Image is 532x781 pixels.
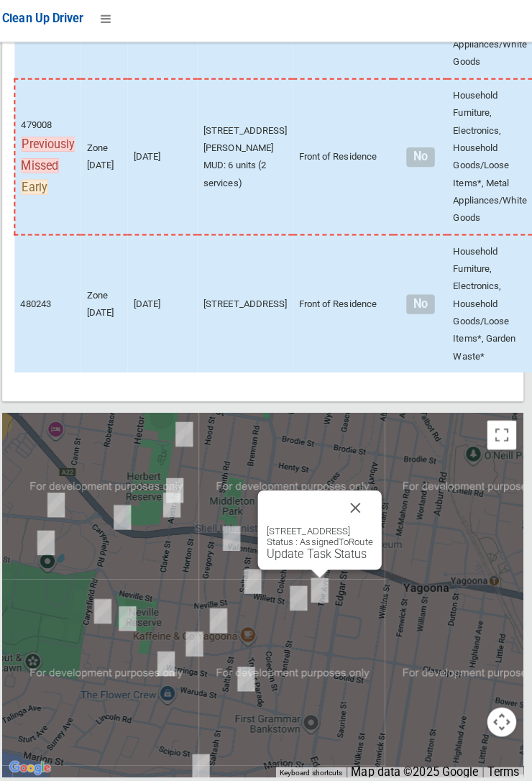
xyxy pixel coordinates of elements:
[27,182,54,197] span: Early
[184,623,213,659] div: 34 Bertram Street, YAGOONA NSW 2199<br>Status : AssignedToRoute<br><a href="/driver/booking/48132...
[132,83,201,237] td: [DATE]
[37,523,66,559] div: 25 Quentin Street, BASS HILL NSW 2197<br>Status : AssignedToRoute<br><a href="/driver/booking/480...
[27,140,81,176] span: Previously Missed
[308,570,336,606] div: 30 The Avenue, YAGOONA NSW 2199<br>Status : AssignedToRoute<br><a href="/driver/booking/481289/co...
[86,237,132,373] td: Zone [DATE]
[487,760,519,774] a: Terms (opens in new tab)
[242,561,270,597] div: 19 Willett Street, YAGOONA NSW 2199<br>Status : AssignedToRoute<br><a href="/driver/booking/48029...
[221,519,249,554] div: 2 Bamfield Avenue, YAGOONA NSW 2199<br>Status : AssignedToRoute<br><a href="/driver/booking/47884...
[448,83,532,237] td: Household Furniture, Electronics, Household Goods/Loose Items*, Metal Appliances/White Goods
[86,83,132,237] td: Zone [DATE]
[174,416,203,452] div: 38 Australia Street, BASS HILL NSW 2197<br>Status : AssignedToRoute<br><a href="/driver/booking/4...
[448,237,532,373] td: Household Furniture, Electronics, Household Goods/Loose Items*, Garden Waste*
[132,237,201,373] td: [DATE]
[12,754,60,772] img: Google
[21,237,86,373] td: 480243
[487,420,516,449] button: Toggle fullscreen view
[162,485,191,521] div: 92 Australia Street, BASS HILL NSW 2197<br>Status : AssignedToRoute<br><a href="/driver/booking/4...
[201,83,295,237] td: [STREET_ADDRESS][PERSON_NAME] MUD: 6 units (2 services)
[21,83,86,237] td: 479008
[408,296,436,315] span: No
[191,744,219,780] div: 10 Allison Avenue, CONDELL PARK NSW 2200<br>Status : AssignedToRoute<br><a href="/driver/booking/...
[270,545,369,559] a: Update Task Status
[487,703,516,732] button: Map camera controls
[9,12,89,34] a: Clean Up Driver
[270,524,375,559] div: [STREET_ADDRESS] Status : AssignedToRoute
[165,471,193,507] div: 80 Australia Street, BASS HILL NSW 2197<br>Status : AssignedToRoute<br><a href="/driver/booking/4...
[201,237,295,373] td: [STREET_ADDRESS]
[295,83,395,237] td: Front of Residence
[156,642,185,678] div: 2 Georgina Street, BASS HILL NSW 2197<br>Status : AssignedToRoute<br><a href="/driver/booking/481...
[408,150,436,170] span: No
[12,754,60,772] a: Click to see this area on Google Maps
[9,16,89,29] span: Clean Up Driver
[118,598,147,634] div: 29 Thornton Avenue, BASS HILL NSW 2197<br>Status : AssignedToRoute<br><a href="/driver/booking/48...
[208,600,237,636] div: 18 Heather Street, YAGOONA NSW 2199<br>Status : AssignedToRoute<br><a href="/driver/booking/47912...
[235,657,264,693] div: 26 Waruda Street, YAGOONA NSW 2199<br>Status : AssignedToRoute<br><a href="/driver/booking/480784...
[47,485,76,521] div: 25 Johnston Road, BASS HILL NSW 2197<br>Status : AssignedToRoute<br><a href="/driver/booking/4797...
[340,489,375,524] button: Close
[113,498,142,534] div: 1 Carysfield Road, BASS HILL NSW 2197<br>Status : AssignedToRoute<br><a href="/driver/booking/475...
[400,299,442,311] h4: Normal sized
[93,590,122,626] div: 4 Eric Avenue, BASS HILL NSW 2197<br>Status : AssignedToRoute<br><a href="/driver/booking/480678/...
[295,237,395,373] td: Front of Residence
[283,763,344,773] button: Keyboard shortcuts
[287,577,316,613] div: 28 Cantrell Street, YAGOONA NSW 2199<br>Status : AssignedToRoute<br><a href="/driver/booking/4811...
[353,760,479,774] span: Map data ©2025 Google
[400,154,442,166] h4: Normal sized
